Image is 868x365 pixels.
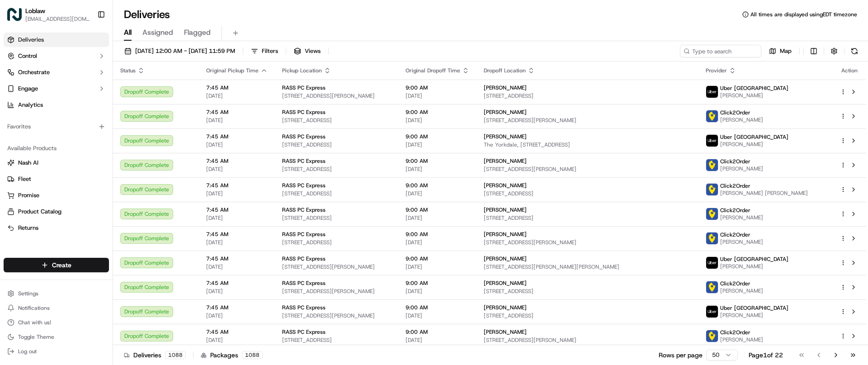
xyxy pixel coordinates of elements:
[165,351,186,359] div: 1088
[18,304,50,312] span: Notifications
[282,157,325,165] span: RASS PC Express
[7,191,105,199] a: Promise
[720,109,750,116] span: Click2Order
[206,117,268,124] span: [DATE]
[282,141,391,148] span: [STREET_ADDRESS]
[484,214,691,222] span: [STREET_ADDRESS]
[484,141,691,148] span: The Yorkdale, [STREET_ADDRESS]
[406,312,469,319] span: [DATE]
[206,231,268,238] span: 7:45 AM
[406,288,469,295] span: [DATE]
[25,15,90,23] button: [EMAIL_ADDRESS][DOMAIN_NAME]
[7,224,105,232] a: Returns
[4,331,109,343] button: Toggle Theme
[120,67,136,74] span: Status
[720,141,788,148] span: [PERSON_NAME]
[484,280,527,287] span: [PERSON_NAME]
[4,258,109,272] button: Create
[206,182,268,189] span: 7:45 AM
[18,224,38,232] span: Returns
[406,231,469,238] span: 9:00 AM
[142,27,173,38] span: Assigned
[206,206,268,213] span: 7:45 AM
[25,6,45,15] button: Loblaw
[720,165,763,172] span: [PERSON_NAME]
[206,67,259,74] span: Original Pickup Time
[282,214,391,222] span: [STREET_ADDRESS]
[282,312,391,319] span: [STREET_ADDRESS][PERSON_NAME]
[720,238,763,246] span: [PERSON_NAME]
[720,336,763,343] span: [PERSON_NAME]
[282,117,391,124] span: [STREET_ADDRESS]
[484,157,527,165] span: [PERSON_NAME]
[4,172,109,186] button: Fleet
[4,98,109,112] a: Analytics
[720,92,788,99] span: [PERSON_NAME]
[7,7,22,22] img: Loblaw
[262,47,278,55] span: Filters
[840,67,859,74] div: Action
[206,337,268,344] span: [DATE]
[484,337,691,344] span: [STREET_ADDRESS][PERSON_NAME]
[52,261,71,270] span: Create
[4,65,109,80] button: Orchestrate
[4,81,109,96] button: Engage
[4,119,109,134] div: Favorites
[282,67,322,74] span: Pickup Location
[484,288,691,295] span: [STREET_ADDRESS]
[706,135,718,147] img: uber-new-logo.jpeg
[201,351,263,360] div: Packages
[706,232,718,244] img: profile_click2order_cartwheel.png
[4,49,109,63] button: Control
[484,231,527,238] span: [PERSON_NAME]
[720,190,808,197] span: [PERSON_NAME] [PERSON_NAME]
[206,109,268,116] span: 7:45 AM
[720,116,763,123] span: [PERSON_NAME]
[18,159,38,167] span: Nash AI
[282,337,391,344] span: [STREET_ADDRESS]
[206,280,268,287] span: 7:45 AM
[247,45,282,57] button: Filters
[406,255,469,262] span: 9:00 AM
[282,133,325,140] span: RASS PC Express
[18,348,37,355] span: Log out
[720,231,750,238] span: Click2Order
[406,133,469,140] span: 9:00 AM
[124,351,186,360] div: Deliveries
[484,109,527,116] span: [PERSON_NAME]
[206,263,268,270] span: [DATE]
[765,45,796,57] button: Map
[484,328,527,336] span: [PERSON_NAME]
[7,175,105,183] a: Fleet
[18,191,39,199] span: Promise
[282,239,391,246] span: [STREET_ADDRESS]
[659,351,703,360] p: Rows per page
[242,351,263,359] div: 1088
[484,182,527,189] span: [PERSON_NAME]
[18,68,50,76] span: Orchestrate
[706,306,718,318] img: uber-new-logo.jpeg
[706,159,718,171] img: profile_click2order_cartwheel.png
[4,4,94,25] button: LoblawLoblaw[EMAIL_ADDRESS][DOMAIN_NAME]
[135,47,235,55] span: [DATE] 12:00 AM - [DATE] 11:59 PM
[120,45,239,57] button: [DATE] 12:00 AM - [DATE] 11:59 PM
[484,117,691,124] span: [STREET_ADDRESS][PERSON_NAME]
[18,52,37,60] span: Control
[406,109,469,116] span: 9:00 AM
[18,208,61,216] span: Product Catalog
[406,92,469,100] span: [DATE]
[706,257,718,269] img: uber-new-logo.jpeg
[4,316,109,329] button: Chat with us!
[484,84,527,91] span: [PERSON_NAME]
[184,27,211,38] span: Flagged
[206,255,268,262] span: 7:45 AM
[18,319,51,326] span: Chat with us!
[7,159,105,167] a: Nash AI
[282,231,325,238] span: RASS PC Express
[484,255,527,262] span: [PERSON_NAME]
[282,288,391,295] span: [STREET_ADDRESS][PERSON_NAME]
[206,84,268,91] span: 7:45 AM
[706,208,718,220] img: profile_click2order_cartwheel.png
